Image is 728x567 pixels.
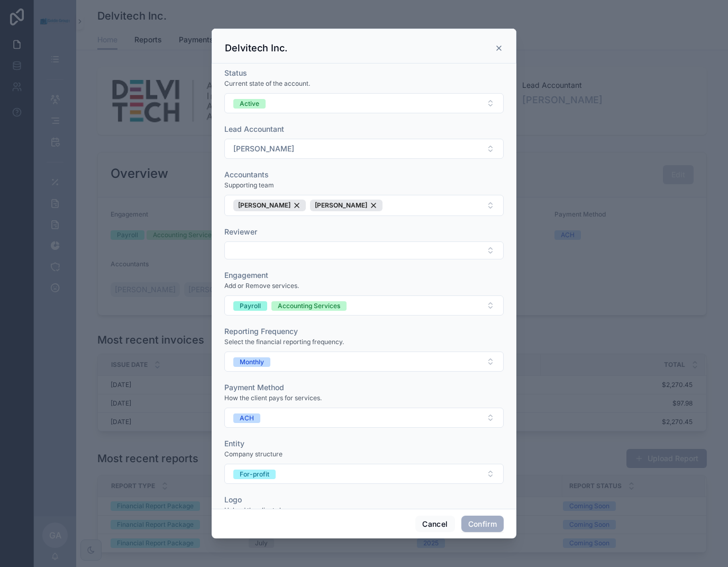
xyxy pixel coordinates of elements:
[224,79,310,88] span: Current state of the account.
[224,93,504,113] button: Select Button
[233,143,294,154] span: [PERSON_NAME]
[224,227,257,236] span: Reviewer
[224,139,504,159] button: Select Button
[224,352,504,372] button: Select Button
[315,201,367,210] span: [PERSON_NAME]
[224,408,504,428] button: Select Button
[224,495,242,504] span: Logo
[240,413,254,423] div: ACH
[224,327,298,336] span: Reporting Frequency
[240,99,259,109] div: Active
[224,464,504,484] button: Select Button
[224,383,284,392] span: Payment Method
[271,300,347,311] button: Unselect ACCOUNTING_SERVICES
[224,394,322,402] span: How the client pays for services.
[238,201,290,210] span: [PERSON_NAME]
[224,295,504,316] button: Select Button
[415,516,454,533] button: Cancel
[278,301,340,311] div: Accounting Services
[224,241,504,259] button: Select Button
[233,300,267,311] button: Unselect PAYROLL
[240,357,264,367] div: Monthly
[224,195,504,216] button: Select Button
[224,506,294,515] span: Upload the clients logo.
[224,124,284,133] span: Lead Accountant
[224,170,269,179] span: Accountants
[224,271,268,280] span: Engagement
[224,68,247,77] span: Status
[225,42,287,55] h3: Delvitech Inc.
[310,200,383,211] button: Unselect 9
[240,470,269,479] div: For-profit
[461,516,504,533] button: Confirm
[224,439,244,448] span: Entity
[224,181,274,190] span: Supporting team
[240,301,261,311] div: Payroll
[224,450,283,458] span: Company structure
[224,282,299,290] span: Add or Remove services.
[224,338,344,346] span: Select the financial reporting frequency.
[233,200,306,211] button: Unselect 27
